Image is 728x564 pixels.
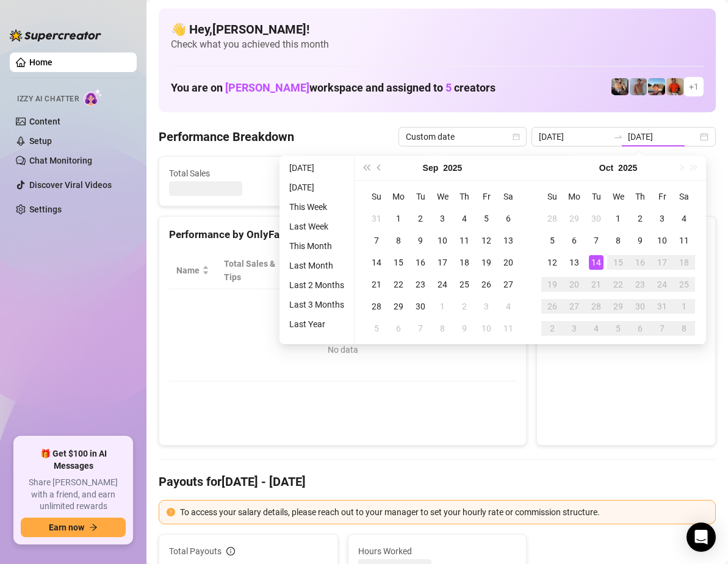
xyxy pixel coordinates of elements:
img: Zach [648,78,665,95]
span: + 1 [689,80,699,93]
a: Discover Viral Videos [29,180,112,190]
a: Chat Monitoring [29,156,92,165]
span: Total Payouts [169,544,222,558]
span: Izzy AI Chatter [17,93,79,105]
span: 🎁 Get $100 in AI Messages [21,448,126,472]
span: Hours Worked [358,544,517,558]
input: End date [628,130,697,143]
h4: 👋 Hey, [PERSON_NAME] ! [171,21,704,38]
img: George [611,78,629,95]
a: Setup [29,136,52,146]
img: Justin [666,78,683,95]
img: logo-BBDzfeDw.svg [10,29,101,42]
img: Joey [630,78,647,95]
span: arrow-right [89,523,98,532]
span: Total Sales & Tips [224,257,276,284]
span: to [613,132,623,142]
span: Messages Sent [453,167,564,180]
span: 5 [445,81,452,94]
div: No data [181,343,504,356]
span: Earn now [49,522,84,532]
span: swap-right [613,132,623,142]
div: Performance by OnlyFans Creator [169,226,516,243]
a: Content [29,117,60,126]
th: Sales / Hour [373,252,435,289]
div: To access your salary details, please reach out to your manager to set your hourly rate or commis... [180,505,708,519]
span: Active Chats [311,167,422,180]
span: info-circle [226,547,235,555]
span: Custom date [406,128,519,146]
th: Chat Conversion [436,252,517,289]
a: Home [29,57,52,67]
span: [PERSON_NAME] [225,81,309,94]
input: Start date [539,130,608,143]
div: Sales by OnlyFans Creator [547,226,705,243]
div: Est. Hours Worked [301,257,356,284]
span: Check what you achieved this month [171,38,704,51]
h4: Performance Breakdown [159,128,294,145]
th: Name [169,252,217,289]
h1: You are on workspace and assigned to creators [171,81,496,95]
span: Name [176,264,200,277]
span: Total Sales [169,167,280,180]
button: Earn nowarrow-right [21,518,126,537]
span: Chat Conversion [443,257,500,284]
div: Open Intercom Messenger [687,522,716,552]
h4: Payouts for [DATE] - [DATE] [159,473,716,490]
a: Settings [29,204,62,214]
img: AI Chatter [84,89,103,106]
span: calendar [513,133,520,140]
span: exclamation-circle [167,508,175,516]
span: Sales / Hour [380,257,418,284]
span: Share [PERSON_NAME] with a friend, and earn unlimited rewards [21,477,126,513]
th: Total Sales & Tips [217,252,294,289]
